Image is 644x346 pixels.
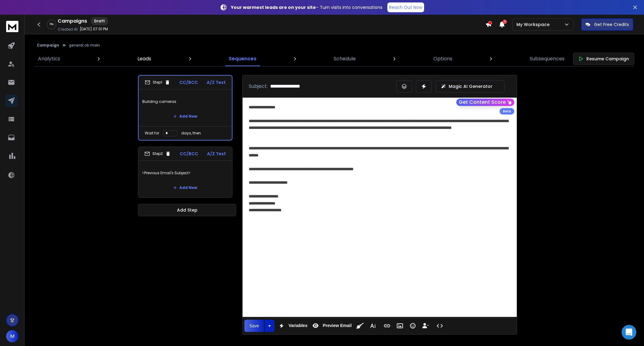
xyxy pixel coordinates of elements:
button: M [6,330,18,342]
p: Subsequences [530,55,565,62]
p: Options [433,55,452,62]
button: Add New [168,110,202,122]
button: Magic AI Generator [435,80,504,92]
p: Reach Out Now [389,4,422,10]
a: Schedule [330,51,359,66]
p: A/Z Test [207,151,226,157]
p: CC/BCC [180,151,198,157]
p: Analytics [38,55,60,62]
p: A/Z Test [207,79,226,85]
button: Preview Email [310,320,353,332]
a: Sequences [225,51,260,66]
button: Code View [434,320,446,332]
img: logo [6,21,18,32]
button: Get Content Score [456,99,514,106]
a: Leads [134,51,155,66]
div: Draft [91,17,108,25]
p: Created At: [58,27,79,32]
a: Analytics [34,51,64,66]
div: Step 2 [144,151,171,156]
button: Insert Image (⌘P) [394,320,406,332]
button: Emoticons [407,320,419,332]
div: Open Intercom Messenger [622,325,636,340]
p: Get Free Credits [594,21,629,28]
a: Subsequences [526,51,568,66]
button: Campaign [37,43,59,48]
button: Clean HTML [354,320,366,332]
button: Save [244,320,264,332]
p: <Previous Email's Subject> [142,164,228,182]
p: My Workspace [516,21,552,28]
p: Wait for [145,131,159,136]
li: Step2CC/BCCA/Z Test<Previous Email's Subject>Add New [138,147,232,198]
p: Leads [137,55,151,62]
p: days, then [181,131,201,136]
button: More Text [367,320,379,332]
p: – Turn visits into conversations [231,4,382,10]
button: Resume Campaign [573,53,634,65]
p: CC/BCC [179,79,198,85]
strong: Your warmest leads are on your site [231,4,316,10]
span: Preview Email [321,323,353,328]
button: Get Free Credits [581,18,633,31]
p: Schedule [334,55,356,62]
button: Insert Link (⌘K) [381,320,393,332]
button: Add New [168,182,202,194]
button: Insert Unsubscribe Link [420,320,431,332]
li: Step1CC/BCCA/Z TestBuilding camerasAdd NewWait fordays, then [138,75,232,141]
p: 79 % [49,23,54,26]
div: Beta [500,108,514,115]
span: Variables [287,323,309,328]
p: Magic AI Generator [449,83,493,89]
div: Step 1 [145,80,170,85]
a: Reach Out Now [387,2,424,12]
button: Variables [276,320,309,332]
span: 1 [503,20,507,24]
p: general ob main [69,43,100,48]
p: Building cameras [142,93,228,110]
p: Subject: [249,83,268,90]
h1: Campaigns [58,17,87,25]
a: Options [430,51,456,66]
p: Sequences [229,55,256,62]
button: Add Step [138,204,236,216]
p: [DATE] 07:01 PM [80,27,108,32]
